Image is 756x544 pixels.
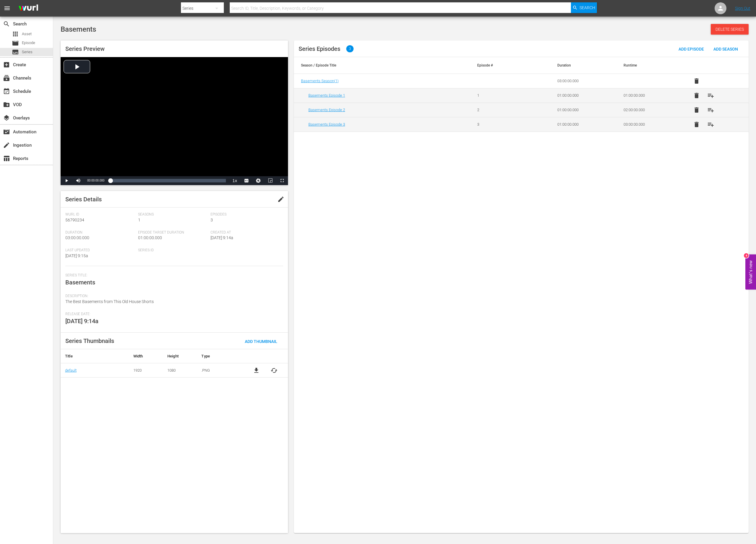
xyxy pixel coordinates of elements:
[470,57,536,74] th: Episode #
[65,248,135,253] span: Last Updated
[693,77,700,85] span: delete
[72,176,84,185] button: Mute
[470,117,536,132] td: 3
[735,6,750,11] a: Sign Out
[3,114,10,122] span: Overlays
[163,349,197,363] th: Height
[65,235,89,240] span: 03:00:00.000
[61,57,288,185] div: Video Player
[65,279,95,286] span: Basements
[616,57,682,74] th: Runtime
[550,57,616,74] th: Duration
[138,218,140,222] span: 1
[253,367,260,374] a: file_download
[689,103,704,117] button: delete
[616,88,682,103] td: 01:00:00.000
[274,192,288,206] button: edit
[65,273,280,278] span: Series Title:
[616,117,682,132] td: 03:00:00.000
[693,121,700,128] span: delete
[12,40,19,47] span: Episode
[550,103,616,117] td: 01:00:00.000
[12,48,19,56] span: Series
[22,31,32,37] span: Asset
[211,235,233,240] span: [DATE] 9:14a
[211,230,280,235] span: Created At
[65,212,135,217] span: Wurl Id
[346,45,354,52] span: 3
[693,106,700,114] span: delete
[14,1,43,15] img: ans4CAIJ8jUAAAAAAAAAAAAAAAAAAAAAAAAgQb4GAAAAAAAAAAAAAAAAAAAAAAAAJMjXAAAAAAAAAAAAAAAAAAAAAAAAgAT5G...
[299,45,340,52] span: Series Episodes
[61,176,72,185] button: Play
[110,179,226,182] div: Progress Bar
[3,20,10,27] span: Search
[308,93,345,98] a: Basements Episode 1
[22,40,35,46] span: Episode
[693,92,700,99] span: delete
[301,79,339,83] span: Basements Season ( 1 )
[65,318,98,325] span: [DATE] 9:14a
[550,117,616,132] td: 01:00:00.000
[65,253,88,258] span: [DATE] 9:15a
[61,349,129,363] th: Title
[3,155,10,162] span: Reports
[211,218,213,222] span: 3
[294,57,470,74] th: Season / Episode Title
[301,79,339,83] a: Basements Season(1)
[240,339,282,344] span: Add Thumbnail
[704,117,718,132] button: playlist_add
[65,218,84,222] span: 56790234
[197,363,242,378] td: .PNG
[704,103,718,117] button: playlist_add
[240,336,282,346] button: Add Thumbnail
[87,179,104,182] span: 00:00:00.000
[745,255,756,290] button: Open Feedback Widget
[3,75,10,82] span: Channels
[65,230,135,235] span: Duration
[138,230,208,235] span: Episode Target Duration
[744,253,749,258] div: 4
[3,88,10,95] span: Schedule
[264,176,276,185] button: Picture-in-Picture
[61,25,96,33] span: Basements
[674,43,709,54] button: Add Episode
[689,88,704,103] button: delete
[229,176,241,185] button: Playback Rate
[689,74,704,88] button: delete
[3,142,10,149] span: Ingestion
[4,5,11,12] span: menu
[571,2,597,13] button: Search
[308,108,345,112] a: Basements Episode 2
[65,312,280,317] span: Release Date:
[22,49,33,55] span: Series
[271,367,278,374] button: cached
[711,27,749,32] span: Delete Series
[709,47,743,51] span: Add Season
[65,299,154,304] span: The Best Basements from This Old House Shorts
[707,121,714,128] span: playlist_add
[709,43,743,54] button: Add Season
[138,235,162,240] span: 01:00:00.000
[550,74,616,88] td: 03:00:00.000
[65,294,280,299] span: Description:
[252,176,264,185] button: Jump To Time
[241,176,252,185] button: Captions
[616,103,682,117] td: 02:00:00.000
[277,196,284,203] span: edit
[3,128,10,135] span: Automation
[707,106,714,114] span: playlist_add
[12,30,19,38] span: Asset
[65,196,102,203] span: Series Details
[65,45,105,52] span: Series Preview
[579,2,595,13] span: Search
[211,212,280,217] span: Episodes
[138,212,208,217] span: Seasons
[163,363,197,378] td: 1080
[129,363,163,378] td: 1920
[470,103,536,117] td: 2
[138,248,208,253] span: Series ID
[707,92,714,99] span: playlist_add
